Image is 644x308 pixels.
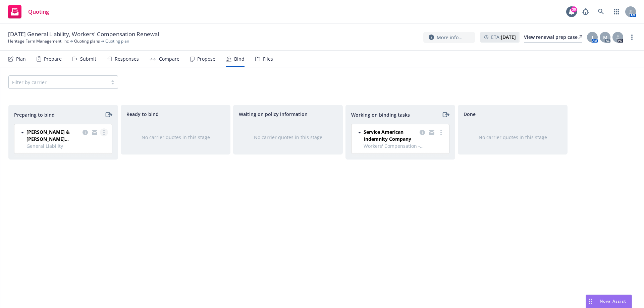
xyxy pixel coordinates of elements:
div: View renewal prep case [524,32,582,42]
a: View renewal prep case [524,32,582,43]
a: copy logging email [418,128,426,136]
a: Search [594,5,608,18]
a: copy logging email [91,128,99,136]
div: No carrier quotes in this stage [132,134,219,141]
a: moveRight [104,111,112,119]
div: Propose [197,56,215,62]
span: Quoting plan [105,38,129,44]
div: 30 [571,6,577,12]
button: Nova Assist [586,295,632,308]
a: Switch app [610,5,623,18]
div: Files [263,56,273,62]
strong: [DATE] [501,34,516,40]
a: moveRight [441,111,449,119]
div: Prepare [44,56,62,62]
span: J [592,34,593,41]
div: Drag to move [586,295,594,308]
div: Compare [159,56,179,62]
span: More info... [437,34,463,41]
div: No carrier quotes in this stage [244,134,332,141]
span: [PERSON_NAME] & [PERSON_NAME] ([GEOGRAPHIC_DATA]) [26,128,80,142]
a: Report a Bug [579,5,592,18]
span: [DATE] General Liability, Workers' Compensation Renewal [8,30,159,38]
span: General Liability [26,142,108,149]
span: Preparing to bind [14,111,55,118]
a: more [628,33,636,41]
span: Waiting on policy information [239,111,308,118]
span: ETA : [491,34,516,41]
span: Working on binding tasks [351,111,410,118]
div: Submit [80,56,96,62]
a: Quoting [5,2,52,21]
a: more [100,128,108,136]
span: Nova Assist [600,298,626,304]
span: Workers' Compensation - CA/[GEOGRAPHIC_DATA] [364,142,445,149]
div: No carrier quotes in this stage [469,134,556,141]
a: more [437,128,445,136]
a: copy logging email [428,128,436,136]
div: Responses [115,56,139,62]
button: More info... [423,32,475,43]
span: Quoting [28,9,49,14]
span: Done [464,111,476,118]
span: Service American Indemnity Company [364,128,417,142]
a: Quoting plans [74,38,100,44]
span: Ready to bind [126,111,159,118]
div: Plan [16,56,26,62]
span: M [603,34,607,41]
a: copy logging email [81,128,89,136]
a: Heritage Farm Management, Inc [8,38,69,44]
div: Bind [234,56,245,62]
